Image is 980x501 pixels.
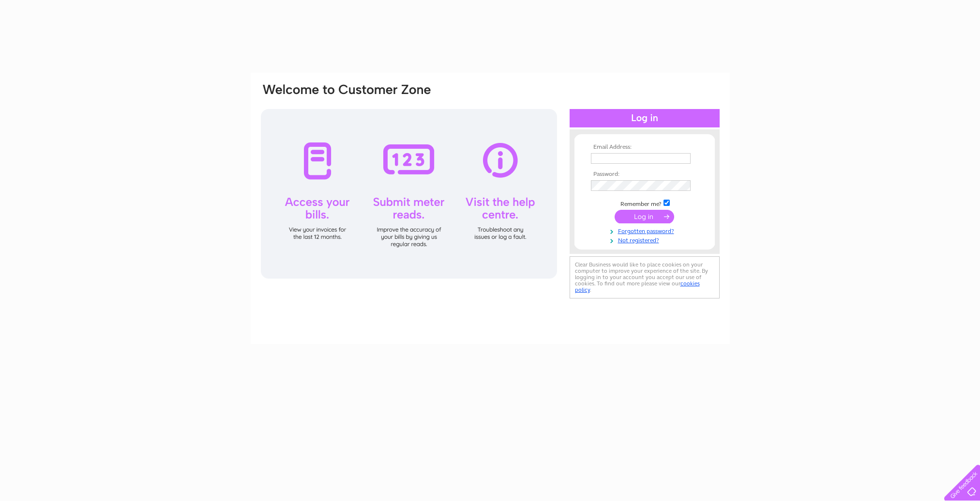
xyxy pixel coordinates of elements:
a: Forgotten password? [591,226,701,235]
div: Clear Business would like to place cookies on your computer to improve your experience of the sit... [570,256,720,298]
th: Password: [588,171,701,178]
a: Not registered? [591,235,701,244]
a: cookies policy [575,280,700,293]
input: Submit [615,210,674,223]
td: Remember me? [588,198,701,208]
th: Email Address: [588,144,701,151]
